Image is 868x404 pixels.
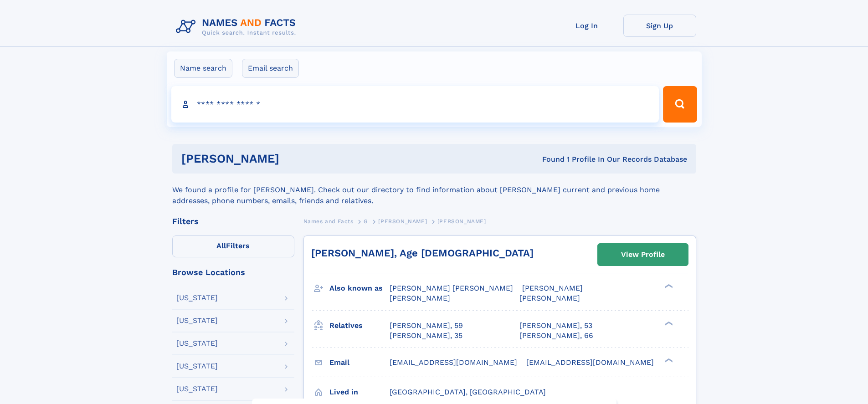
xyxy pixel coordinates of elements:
a: [PERSON_NAME], Age [DEMOGRAPHIC_DATA] [311,247,534,259]
span: [PERSON_NAME] [519,294,580,302]
span: [PERSON_NAME] [378,218,427,225]
img: Logo Names and Facts [172,15,303,39]
a: View Profile [598,244,688,266]
label: Email search [242,59,299,78]
a: [PERSON_NAME] [378,215,427,227]
a: [PERSON_NAME], 35 [390,331,462,341]
a: [PERSON_NAME], 66 [519,331,593,341]
div: [US_STATE] [176,340,218,347]
div: [US_STATE] [176,317,218,324]
span: [EMAIL_ADDRESS][DOMAIN_NAME] [526,358,654,367]
label: Filters [172,235,294,257]
a: Sign Up [623,15,696,37]
h3: Also known as [329,281,390,296]
span: G [364,218,368,225]
div: [US_STATE] [176,385,218,393]
a: [PERSON_NAME], 53 [519,321,592,331]
span: [EMAIL_ADDRESS][DOMAIN_NAME] [390,358,517,367]
input: search input [171,86,659,123]
h3: Relatives [329,318,390,333]
div: [US_STATE] [176,294,218,302]
h3: Email [329,355,390,370]
div: Browse Locations [172,268,294,276]
a: Names and Facts [303,215,354,227]
a: Log In [550,15,623,37]
label: Name search [174,59,232,78]
span: [PERSON_NAME] [437,218,486,225]
div: Filters [172,217,294,225]
div: [US_STATE] [176,363,218,370]
h1: [PERSON_NAME] [181,153,411,164]
div: ❯ [663,320,673,326]
a: G [364,215,368,227]
span: [PERSON_NAME] [522,284,583,292]
div: ❯ [663,283,673,289]
h3: Lived in [329,384,390,400]
span: [PERSON_NAME] [PERSON_NAME] [390,284,513,292]
div: ❯ [663,357,673,363]
div: We found a profile for [PERSON_NAME]. Check out our directory to find information about [PERSON_N... [172,174,696,206]
a: [PERSON_NAME], 59 [390,321,463,331]
span: [PERSON_NAME] [390,294,450,302]
span: All [216,241,226,250]
span: [GEOGRAPHIC_DATA], [GEOGRAPHIC_DATA] [390,388,546,396]
div: View Profile [621,244,665,265]
div: Found 1 Profile In Our Records Database [411,154,687,164]
button: Search Button [663,86,697,123]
